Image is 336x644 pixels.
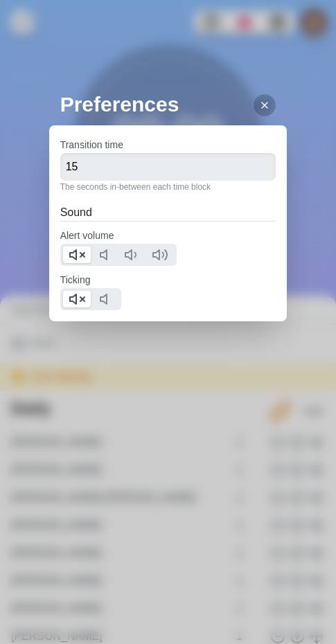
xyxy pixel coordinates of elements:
[60,181,276,193] p: The seconds in-between each time block
[60,230,114,241] label: Alert volume
[60,274,91,285] label: Ticking
[60,139,123,150] label: Transition time
[60,89,288,120] h2: Preferences
[60,204,276,221] h2: Sound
